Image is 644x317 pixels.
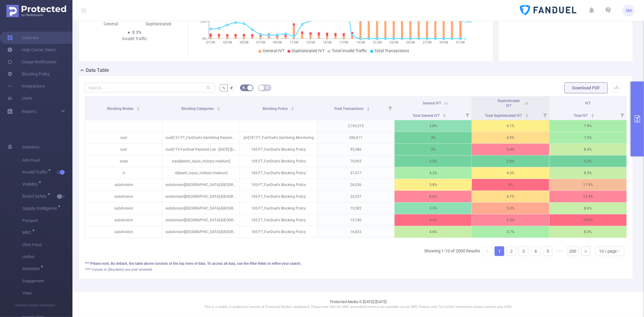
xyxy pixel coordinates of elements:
p: subdivision[[GEOGRAPHIC_DATA]-[GEOGRAPHIC_DATA]] [162,179,239,191]
tspan: 25% [200,20,207,24]
span: Attention [22,267,42,271]
span: Unified [22,251,72,263]
p: 185:FT_FanDuel's Blocking Policy [240,203,317,214]
h2: Data Table [86,67,109,74]
a: Help Center (New) [7,44,56,56]
p: 13.4% [549,191,626,202]
li: 1 [495,246,504,256]
li: 200 [567,246,578,256]
i: icon: caret-up [217,106,220,108]
p: subdivision[[GEOGRAPHIC_DATA]-[GEOGRAPHIC_DATA]] [162,214,239,226]
li: 4 [531,246,540,256]
p: 95,586 [317,144,394,155]
p: 4.2% [395,167,472,179]
p: subdivision[[GEOGRAPHIC_DATA]-[GEOGRAPHIC_DATA]] [162,226,239,238]
tspan: 31/08 [456,40,465,44]
tspan: 0% [202,37,207,41]
p: 2.8% [472,155,549,167]
i: icon: caret-down [591,115,594,117]
li: 5 [543,246,553,256]
a: 200 [567,247,578,256]
tspan: 0 [464,37,466,41]
tspan: 09/08 [273,40,282,44]
tspan: 23/08 [389,40,398,44]
p: 5.5% [472,214,549,226]
tspan: 19/08 [356,40,365,44]
input: Search... [85,83,215,92]
p: 5.3% [472,203,549,214]
div: *** Please note, By default, the table above consists of the top rows of data. To access all data... [85,261,627,266]
p: subdivision [85,191,162,202]
li: Showing 1-10 of 2000 Results [424,246,480,256]
span: Blocking Modes [107,107,134,111]
p: 185:FT_FanDuel's Blocking Policy [240,226,317,238]
p: 4.1% [472,120,549,132]
p: 4.3% [472,167,549,179]
p: 14.9% [549,214,626,226]
a: 1 [495,247,504,256]
p: 185:FT_FanDuel's Blocking Policy [240,214,317,226]
p: 5.4% [472,144,549,155]
a: Integrations [7,80,45,92]
i: icon: caret-down [525,115,528,117]
i: icon: right [584,250,588,253]
a: 2 [507,247,516,256]
span: Visibility [22,182,40,186]
tspan: 05/08 [240,40,248,44]
div: Sort [291,106,294,110]
p: 185:FT_FanDuel's Blocking Policy [240,155,317,167]
p: 24,331 [317,191,394,202]
p: 185:FT_FanDuel's Blocking Policy [240,144,317,155]
a: Blocking Policy [7,68,50,80]
div: Sort [443,113,446,117]
i: icon: caret-up [137,106,140,108]
p: 3.7% [472,226,549,238]
p: base [85,155,162,167]
tspan: 29/08 [439,40,448,44]
p: 3% [395,132,472,143]
span: Total Transactions [334,107,364,111]
li: 2 [507,246,516,256]
span: % [222,85,225,90]
div: **** Values in (Brackets) are user attested [85,267,627,272]
a: Users [7,92,32,104]
p: 5.2% [549,155,626,167]
p: 3.3% [395,203,472,214]
p: 16,833 [317,226,394,238]
i: icon: caret-up [291,106,294,108]
span: Video [22,287,72,299]
i: icon: caret-down [217,108,220,110]
a: 5 [543,247,552,256]
a: Overview [7,32,39,44]
i: icon: caret-down [137,108,140,110]
p: 19,180 [317,214,394,226]
span: General IVT [263,48,284,53]
a: 3 [519,247,528,256]
div: Sort [525,113,529,117]
span: ••• [555,246,565,256]
span: Total IVT [574,114,589,118]
a: 4 [531,247,540,256]
a: Reports [22,105,37,117]
p: rt [85,167,162,179]
span: Invalid Traffic [22,170,50,174]
p: 6% [472,179,549,191]
button: Download PDF [564,82,608,93]
p: 5.8% [395,179,472,191]
div: Sort [367,106,370,110]
tspan: 15/08 [323,40,332,44]
p: 185:FT_FanDuel's Blocking Policy [240,191,317,202]
div: Sort [591,113,594,117]
i: icon: down [617,249,621,254]
i: Filter menu [618,110,626,120]
li: Next 5 Pages [555,246,565,256]
p: 185:FT_FanDuel's Blocking Policy [240,179,317,191]
p: subdivision [85,203,162,214]
span: Passport [22,215,72,227]
p: 7.5% [549,132,626,143]
span: # [230,85,233,90]
p: 26,036 [317,179,394,191]
span: Total Transactions [374,48,409,53]
span: Total Invalid Traffic [332,48,367,53]
p: 7.9% [549,120,626,132]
